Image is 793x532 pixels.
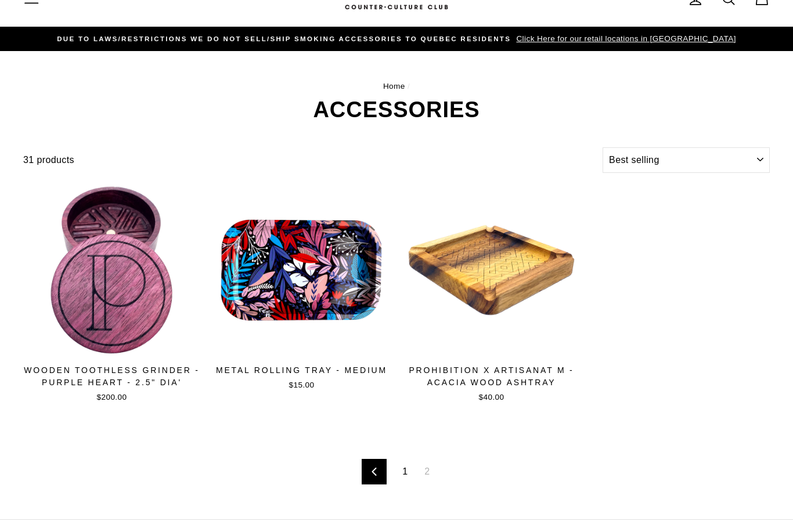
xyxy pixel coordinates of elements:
a: WOODEN TOOTHLESS GRINDER - PURPLE HEART - 2.5" DIA'$200.00 [23,182,200,407]
span: / [408,82,410,91]
a: Home [383,82,405,91]
div: METAL ROLLING TRAY - MEDIUM [213,364,390,377]
nav: breadcrumbs [23,80,770,93]
div: $40.00 [403,392,580,403]
div: $15.00 [213,379,390,391]
span: DUE TO LAWS/restrictions WE DO NOT SELL/SHIP SMOKING ACCESSORIES to qUEBEC RESIDENTS [57,35,511,42]
div: PROHIBITION X ARTISANAT M - ACACIA WOOD ASHTRAY [403,364,580,389]
div: WOODEN TOOTHLESS GRINDER - PURPLE HEART - 2.5" DIA' [23,364,200,389]
h1: ACCESSORIES [23,99,770,121]
div: 31 products [23,153,599,168]
a: DUE TO LAWS/restrictions WE DO NOT SELL/SHIP SMOKING ACCESSORIES to qUEBEC RESIDENTS Click Here f... [26,32,767,45]
span: 2 [417,462,437,481]
span: Click Here for our retail locations in [GEOGRAPHIC_DATA] [513,34,736,43]
div: $200.00 [23,392,200,403]
a: PROHIBITION X ARTISANAT M - ACACIA WOOD ASHTRAY$40.00 [403,182,580,407]
a: METAL ROLLING TRAY - MEDIUM$15.00 [213,182,390,395]
a: 1 [395,462,414,481]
